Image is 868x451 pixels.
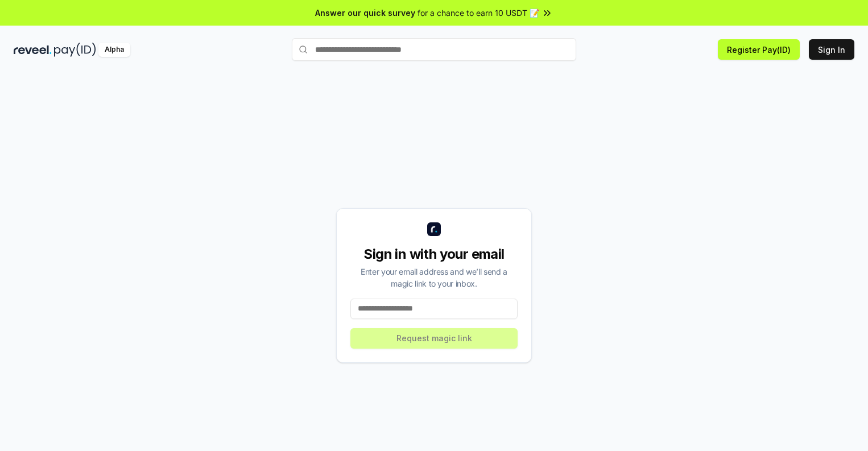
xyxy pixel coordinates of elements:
span: for a chance to earn 10 USDT 📝 [418,7,539,19]
button: Register Pay(ID) [718,39,800,60]
div: Enter your email address and we’ll send a magic link to your inbox. [350,266,518,289]
div: Sign in with your email [350,245,518,263]
img: logo_small [427,222,441,236]
img: reveel_dark [14,43,52,57]
div: Alpha [98,43,130,57]
img: pay_id [54,43,96,57]
button: Sign In [809,39,854,60]
span: Answer our quick survey [315,7,415,19]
